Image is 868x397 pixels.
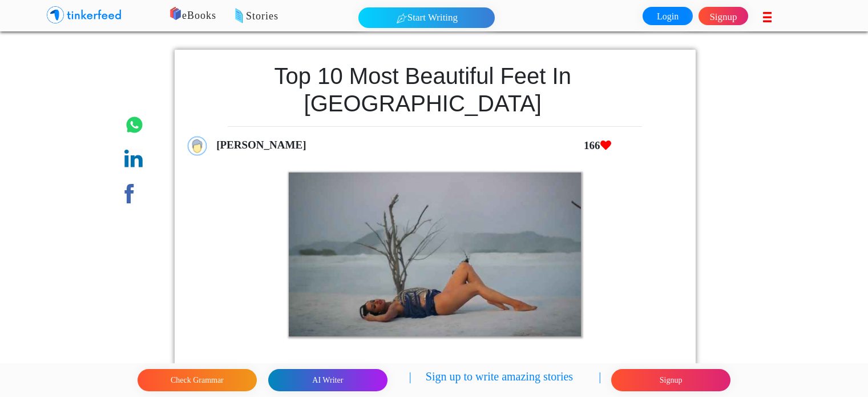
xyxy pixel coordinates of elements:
a: Login [643,7,692,25]
p: | Sign up to write amazing stories | [409,368,601,392]
img: 2920.png [289,173,581,336]
button: Signup [611,369,730,391]
img: profile_icon.png [187,136,207,156]
a: Signup [699,7,748,25]
button: AI Writer [268,369,387,391]
p: Stories [199,9,581,25]
button: Check Grammar [138,369,257,391]
p: eBooks [154,8,536,24]
h1: Top 10 Most Beautiful Feet in [GEOGRAPHIC_DATA] [187,62,658,117]
img: whatsapp.png [124,115,144,135]
div: [PERSON_NAME] [211,132,707,159]
button: Start Writing [358,7,495,28]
